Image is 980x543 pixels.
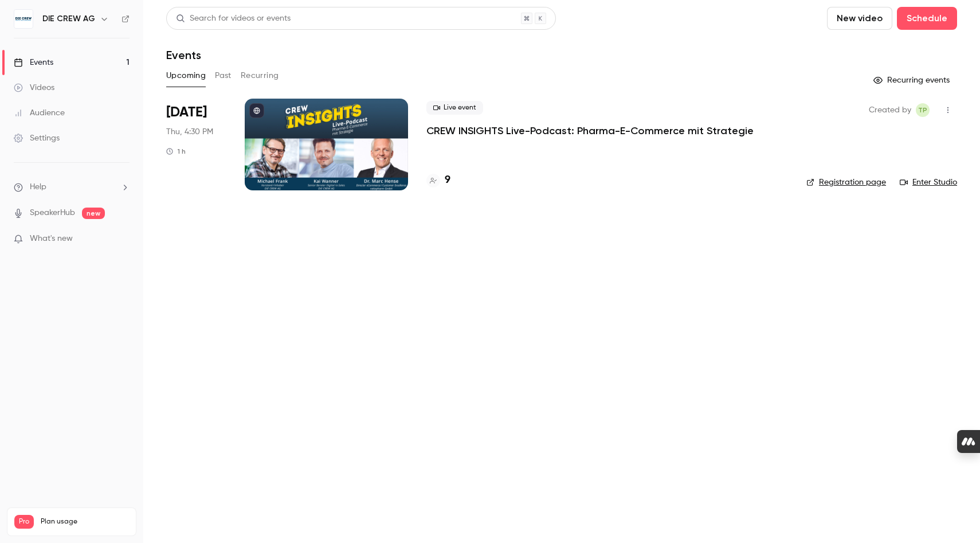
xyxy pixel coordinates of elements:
span: Help [30,181,46,193]
button: Recurring events [868,71,957,89]
button: Schedule [897,7,957,30]
span: TP [918,103,927,117]
div: Search for videos or events [176,13,291,25]
span: Created by [869,103,911,117]
button: Upcoming [166,67,206,85]
span: Plan usage [41,517,129,526]
div: Audience [14,107,65,119]
button: New video [827,7,892,30]
span: new [82,208,105,219]
span: Pro [14,515,34,529]
a: 9 [426,173,450,188]
h1: Events [166,48,201,62]
img: DIE CREW AG [14,10,33,28]
h6: DIE CREW AG [42,13,95,25]
div: 1 h [166,147,186,156]
span: Live event [426,101,483,115]
div: Videos [14,82,54,93]
div: Sep 25 Thu, 4:30 PM (Europe/Berlin) [166,99,226,190]
a: CREW INSIGHTS Live-Podcast: Pharma-E-Commerce mit Strategie [426,124,754,138]
div: Settings [14,132,60,144]
div: Events [14,57,53,68]
span: Thu, 4:30 PM [166,126,213,138]
li: help-dropdown-opener [14,181,130,193]
iframe: Noticeable Trigger [116,234,130,244]
button: Past [215,67,232,85]
span: Tamara Petric [916,103,930,117]
button: Recurring [241,67,279,85]
a: SpeakerHub [30,207,75,219]
a: Enter Studio [900,177,957,188]
span: What's new [30,233,73,245]
span: [DATE] [166,103,207,122]
h4: 9 [445,173,450,188]
a: Registration page [806,177,886,188]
